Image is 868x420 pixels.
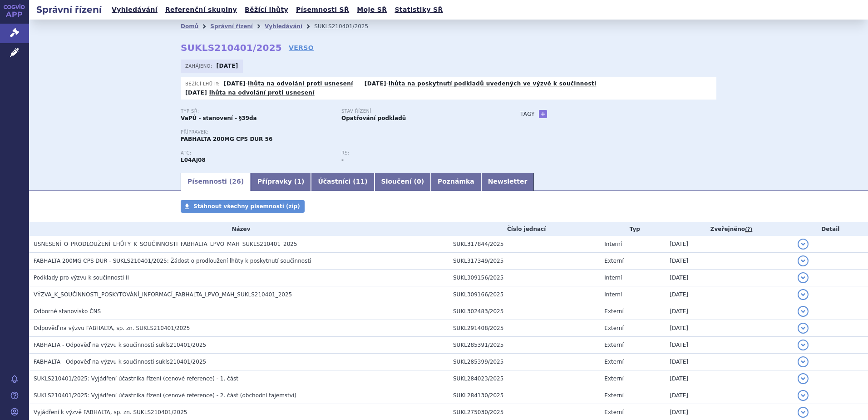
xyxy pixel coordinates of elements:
[449,337,600,354] td: SUKL285391/2025
[604,308,623,315] span: Externí
[449,253,600,270] td: SUKL317349/2025
[798,255,809,266] button: detail
[449,303,600,320] td: SUKL302483/2025
[449,354,600,370] td: SUKL285399/2025
[365,80,597,87] p: -
[181,130,502,135] p: Přípravek:
[34,308,101,315] span: Odborné stanovisko ČNS
[34,275,129,281] span: Podklady pro výzvu k součinnosti II
[604,258,623,264] span: Externí
[181,23,198,30] a: Domů
[217,63,238,69] strong: [DATE]
[314,20,380,33] li: SUKLS210401/2025
[665,354,793,370] td: [DATE]
[798,289,809,300] button: detail
[224,80,246,87] strong: [DATE]
[665,222,793,236] th: Zveřejněno
[798,407,809,418] button: detail
[665,337,793,354] td: [DATE]
[297,178,301,185] span: 1
[341,150,493,156] p: RS:
[481,173,534,191] a: Newsletter
[449,222,600,236] th: Číslo jednací
[210,23,253,30] a: Správní řízení
[604,409,623,415] span: Externí
[665,303,793,320] td: [DATE]
[185,80,222,87] span: Běžící lhůty:
[341,115,406,121] strong: Opatřování podkladů
[181,173,251,191] a: Písemnosti (26)
[539,110,547,118] a: +
[232,178,241,185] span: 26
[604,325,623,331] span: Externí
[34,392,296,399] span: SUKLS210401/2025: Vyjádření účastníka řízení (cenové reference) - 2. část (obchodní tajemství)
[417,178,421,185] span: 0
[665,370,793,387] td: [DATE]
[289,43,314,52] a: VERSO
[181,136,272,142] span: FABHALTA 200MG CPS DUR 56
[109,4,160,16] a: Vyhledávání
[34,409,187,415] span: Vyjádření k výzvě FABHALTA, sp. zn. SUKLS210401/2025
[341,157,344,163] strong: -
[341,109,493,114] p: Stav řízení:
[293,4,352,16] a: Písemnosti SŘ
[181,115,257,121] strong: VaPÚ - stanovení - §39da
[185,89,315,96] p: -
[798,239,809,250] button: detail
[181,42,282,53] strong: SUKLS210401/2025
[185,90,207,96] strong: [DATE]
[209,90,315,96] a: lhůta na odvolání proti usnesení
[34,291,292,298] span: VÝZVA_K_SOUČINNOSTI_POSKYTOVÁNÍ_INFORMACÍ_FABHALTA_LPVO_MAH_SUKLS210401_2025
[798,340,809,350] button: detail
[431,173,481,191] a: Poznámka
[665,286,793,303] td: [DATE]
[798,272,809,283] button: detail
[798,306,809,317] button: detail
[600,222,665,236] th: Typ
[34,241,297,247] span: USNESENÍ_O_PRODLOUŽENÍ_LHŮTY_K_SOUČINNOSTI_FABHALTA_LPVO_MAH_SUKLS210401_2025
[163,4,240,16] a: Referenční skupiny
[181,150,332,156] p: ATC:
[793,222,868,236] th: Detail
[392,4,445,16] a: Statistiky SŘ
[354,4,390,16] a: Moje SŘ
[311,173,374,191] a: Účastníci (11)
[798,323,809,334] button: detail
[185,62,214,70] span: Zahájeno:
[798,390,809,401] button: detail
[604,291,622,298] span: Interní
[449,370,600,387] td: SUKL284023/2025
[665,320,793,337] td: [DATE]
[604,359,623,365] span: Externí
[34,375,238,382] span: SUKLS210401/2025: Vyjádření účastníka řízení (cenové reference) - 1. část
[34,258,311,264] span: FABHALTA 200MG CPS DUR - SUKLS210401/2025: Žádost o prodloužení lhůty k poskytnutí součinnosti
[604,342,623,348] span: Externí
[449,320,600,337] td: SUKL291408/2025
[604,275,622,281] span: Interní
[665,236,793,253] td: [DATE]
[665,387,793,404] td: [DATE]
[251,173,311,191] a: Přípravky (1)
[798,356,809,367] button: detail
[375,173,431,191] a: Sloučení (0)
[604,392,623,399] span: Externí
[29,3,109,16] h2: Správní řízení
[449,270,600,286] td: SUKL309156/2025
[449,387,600,404] td: SUKL284130/2025
[449,236,600,253] td: SUKL317844/2025
[665,253,793,270] td: [DATE]
[34,359,206,365] span: FABHALTA - Odpověď na výzvu k součinnosti sukls210401/2025
[365,80,386,87] strong: [DATE]
[181,157,206,163] strong: IPTAKOPAN
[604,375,623,382] span: Externí
[248,80,353,87] a: lhůta na odvolání proti usnesení
[181,109,332,114] p: Typ SŘ:
[181,200,305,213] a: Stáhnout všechny písemnosti (zip)
[34,325,190,331] span: Odpověď na výzvu FABHALTA, sp. zn. SUKLS210401/2025
[224,80,353,87] p: -
[449,286,600,303] td: SUKL309166/2025
[29,222,449,236] th: Název
[356,178,365,185] span: 11
[265,23,302,30] a: Vyhledávání
[242,4,291,16] a: Běžící lhůty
